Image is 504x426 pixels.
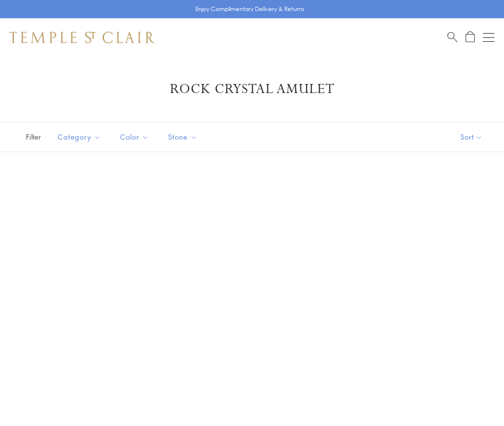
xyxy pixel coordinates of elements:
[24,81,480,98] h1: Rock Crystal Amulet
[447,31,457,43] a: Search
[10,32,155,43] img: Temple St. Clair
[113,126,156,148] button: Color
[115,131,156,143] span: Color
[195,4,304,14] p: Enjoy Complimentary Delivery & Returns
[53,131,108,143] span: Category
[466,31,475,43] a: Open Shopping Bag
[163,131,204,143] span: Stone
[439,122,504,152] button: Show sort by
[50,126,108,148] button: Category
[161,126,204,148] button: Stone
[483,32,494,43] button: Open navigation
